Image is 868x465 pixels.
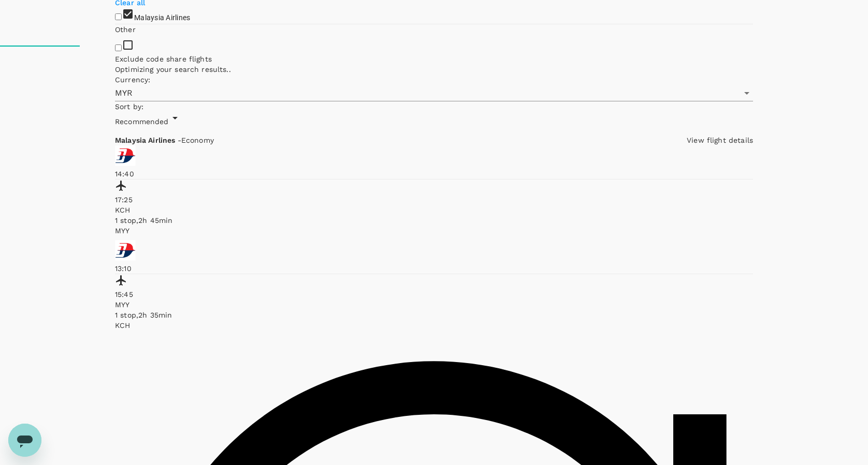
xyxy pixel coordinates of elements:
div: 1 stop , 2h 45min [115,215,753,226]
span: Economy [181,136,214,144]
iframe: Button to launch messaging window [8,424,41,457]
p: MYY [115,226,753,236]
p: 17:25 [115,194,753,205]
img: MH [115,145,136,166]
p: KCH [115,320,753,331]
p: KCH [115,205,753,215]
input: Malaysia Airlines [115,13,122,20]
p: Other [115,24,753,35]
p: MYY [115,299,753,310]
p: View flight details [687,135,753,145]
p: Optimizing your search results.. [115,64,753,74]
p: Exclude code share flights [115,54,753,64]
p: 13:10 [115,263,753,274]
img: MH [115,240,136,261]
span: Sort by : [115,102,143,111]
button: Open [740,86,754,100]
span: Currency : [115,76,150,84]
span: Malaysia Airlines [134,13,190,22]
span: Malaysia Airlines [115,136,178,144]
div: 1 stop , 2h 35min [115,310,753,320]
input: Exclude code share flights [115,44,122,51]
span: Recommended [115,117,169,126]
p: 14:40 [115,169,753,179]
span: - [178,136,181,144]
p: 15:45 [115,289,753,299]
